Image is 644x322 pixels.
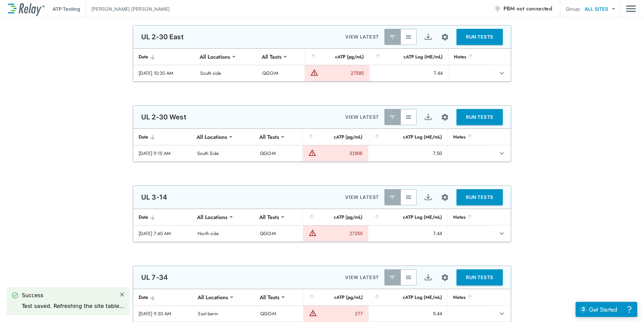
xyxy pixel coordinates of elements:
div: Notes [453,293,485,301]
img: Success [12,292,18,299]
div: 27585 [320,70,364,76]
img: Warning [310,68,318,76]
img: Settings Icon [441,193,449,202]
img: Latest [389,34,396,40]
div: Notes [453,213,485,221]
img: Warning [308,149,316,157]
img: Latest [389,274,396,281]
img: Warning [309,229,317,237]
img: Export Icon [424,273,432,282]
table: sticky table [133,129,511,162]
img: Export Icon [424,33,432,41]
div: 27250 [318,230,363,237]
p: UL 3-14 [141,193,167,201]
button: Main menu [626,2,636,15]
img: Settings Icon [441,113,449,121]
img: Settings Icon [441,33,449,41]
div: All Locations [192,130,232,144]
p: Group: [566,5,581,12]
iframe: Resource center [576,302,637,317]
div: cATP Log (ME/mL) [373,133,442,141]
img: Drawer Icon [626,2,636,15]
button: expand row [496,228,507,239]
td: North side [192,225,255,241]
p: VIEW LATEST [345,273,379,281]
button: Site setup [436,189,454,206]
p: VIEW LATEST [345,33,379,41]
td: QGO-M [257,65,305,81]
table: sticky table [133,49,511,82]
img: View All [405,194,412,201]
p: [PERSON_NAME] [PERSON_NAME] [91,5,170,12]
div: All Tests [255,130,284,144]
button: expand row [496,308,507,319]
button: expand row [496,148,507,159]
div: Notes [454,53,485,61]
div: cATP Log (ME/mL) [373,213,442,221]
div: All Tests [255,210,284,224]
img: Close Icon [119,291,125,298]
img: LuminUltra Relay [8,2,45,16]
img: Offline Icon [494,5,501,12]
table: sticky table [133,289,511,322]
div: cATP Log (ME/mL) [374,293,442,301]
button: RUN TESTS [457,29,503,45]
img: Settings Icon [441,273,449,282]
div: Test saved. Refreshing the site table... [22,302,124,310]
button: Export [420,189,436,205]
td: East berm [193,306,255,322]
div: All Locations [193,290,233,304]
button: RUN TESTS [457,109,503,125]
p: UL 7-34 [141,273,168,281]
th: Date [133,49,195,65]
div: 7.44 [374,230,442,237]
p: UL 2-30 East [141,33,184,41]
div: All Tests [257,50,286,63]
div: cATP (pg/mL) [308,133,363,141]
div: All Locations [195,50,235,63]
td: South side [195,65,257,81]
td: QGO-M [255,306,303,322]
button: Site setup [436,108,454,126]
img: Latest [389,114,396,120]
img: Latest [389,194,396,201]
div: All Tests [255,290,284,304]
button: RUN TESTS [457,189,503,205]
img: View All [405,34,412,40]
table: sticky table [133,209,511,242]
div: Success [22,291,124,300]
img: Export Icon [424,193,432,202]
div: [DATE] 9:15 AM [139,150,186,157]
button: expand row [496,67,507,79]
p: VIEW LATEST [345,193,379,201]
button: Site setup [436,28,454,46]
div: cATP (pg/mL) [308,213,363,221]
p: ATP Testing [53,5,80,12]
div: cATP Log (ME/mL) [375,53,443,61]
div: 7.44 [375,70,443,76]
button: PBM not connected [491,2,555,15]
img: Export Icon [424,113,432,121]
div: All Locations [192,210,232,224]
th: Date [133,209,192,225]
div: 5.44 [374,310,442,317]
button: Export [420,269,436,285]
td: QGO-M [255,225,303,241]
div: 7.50 [374,150,442,157]
div: [DATE] 9:30 AM [139,310,187,317]
th: Date [133,129,192,145]
th: Date [133,289,193,306]
img: View All [405,114,412,120]
p: VIEW LATEST [345,113,379,121]
button: Export [420,109,436,125]
img: View All [405,274,412,281]
div: cATP (pg/mL) [309,293,363,301]
td: South Side [192,145,254,161]
span: not connected [517,5,552,12]
div: [DATE] 7:40 AM [139,230,187,237]
span: PBM [503,4,552,13]
div: [DATE] 10:30 AM [139,70,190,76]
